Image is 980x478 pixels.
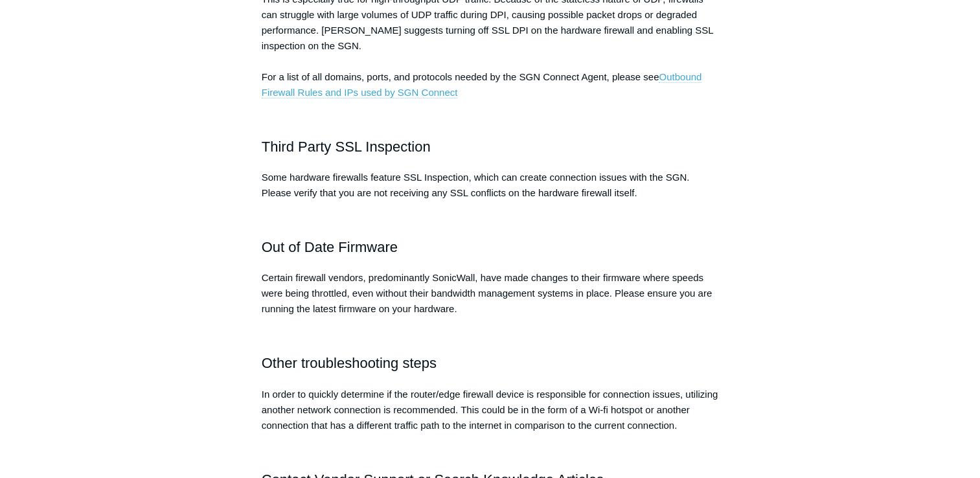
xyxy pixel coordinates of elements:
h2: Other troubleshooting steps [262,352,719,374]
h2: Out of Date Firmware [262,236,719,258]
p: Certain firewall vendors, predominantly SonicWall, have made changes to their firmware where spee... [262,270,719,317]
a: Outbound Firewall Rules and IPs used by SGN Connect [262,71,702,98]
p: In order to quickly determine if the router/edge firewall device is responsible for connection is... [262,387,719,433]
p: Some hardware firewalls feature SSL Inspection, which can create connection issues with the SGN. ... [262,170,719,201]
h2: Third Party SSL Inspection [262,135,719,158]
